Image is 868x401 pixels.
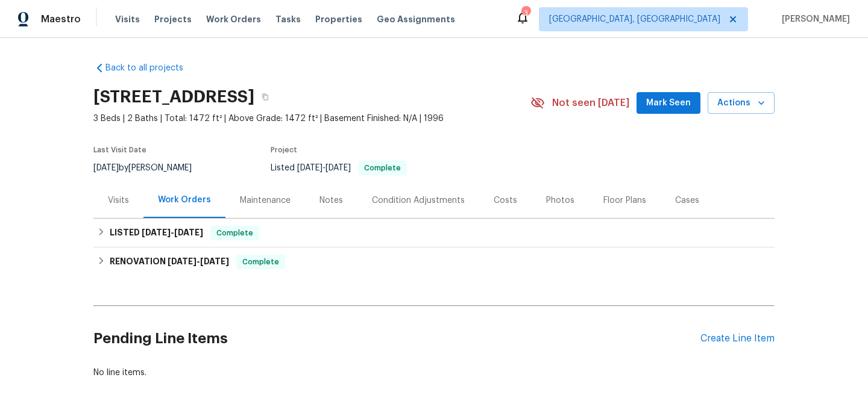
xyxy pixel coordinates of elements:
[271,164,407,172] span: Listed
[108,194,129,207] div: Visits
[297,164,351,172] span: -
[325,164,351,172] span: [DATE]
[168,257,229,266] span: -
[549,13,720,25] span: [GEOGRAPHIC_DATA], [GEOGRAPHIC_DATA]
[110,255,229,269] h6: RENOVATION
[521,7,530,19] div: 3
[717,96,765,111] span: Actions
[700,333,775,344] div: Create Line Item
[93,146,146,154] span: Last Visit Date
[93,113,530,125] span: 3 Beds | 2 Baths | Total: 1472 ft² | Above Grade: 1472 ft² | Basement Finished: N/A | 1996
[637,92,700,114] button: Mark Seen
[206,13,261,25] span: Work Orders
[777,13,850,25] span: [PERSON_NAME]
[708,92,775,114] button: Actions
[275,15,301,23] span: Tasks
[142,228,203,237] span: -
[93,311,700,367] h2: Pending Line Items
[93,367,775,379] div: No line items.
[200,257,229,266] span: [DATE]
[646,96,691,111] span: Mark Seen
[315,13,362,25] span: Properties
[271,146,297,154] span: Project
[174,228,203,237] span: [DATE]
[603,194,646,207] div: Floor Plans
[254,86,276,108] button: Copy Address
[110,226,203,240] h6: LISTED
[93,164,119,172] span: [DATE]
[237,256,284,268] span: Complete
[93,219,775,247] div: LISTED [DATE]-[DATE]Complete
[115,13,140,25] span: Visits
[319,194,343,207] div: Notes
[154,13,192,25] span: Projects
[93,62,209,74] a: Back to all projects
[372,194,465,207] div: Condition Adjustments
[93,247,775,276] div: RENOVATION [DATE]-[DATE]Complete
[546,194,574,207] div: Photos
[494,194,517,207] div: Costs
[377,13,455,25] span: Geo Assignments
[552,97,629,109] span: Not seen [DATE]
[93,161,206,175] div: by [PERSON_NAME]
[297,164,322,172] span: [DATE]
[168,257,197,266] span: [DATE]
[41,13,81,25] span: Maestro
[359,164,406,172] span: Complete
[93,91,254,103] h2: [STREET_ADDRESS]
[675,194,699,207] div: Cases
[158,194,211,206] div: Work Orders
[240,194,291,207] div: Maintenance
[212,227,258,239] span: Complete
[142,228,171,237] span: [DATE]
